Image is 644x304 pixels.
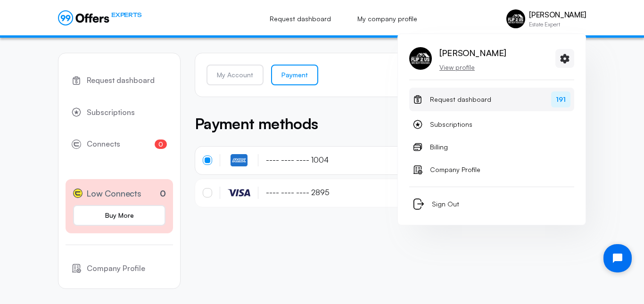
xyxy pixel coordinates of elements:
a: Request dashboard [66,68,173,93]
p: [PERSON_NAME] [439,45,506,60]
a: Connects0 [66,132,173,156]
span: Subscriptions [87,107,135,119]
h5: Payment methods [195,112,318,135]
span: ---- ---- ---- 1004 [266,155,329,164]
span: Connects [87,138,120,150]
p: View profile [439,63,506,72]
a: Billing [409,138,574,156]
a: EXPERTS [58,10,141,25]
a: Company Profile [409,160,574,179]
a: My Account [206,65,264,85]
span: 0 [155,140,167,149]
span: 191 [551,91,570,107]
p: [PERSON_NAME] [529,10,586,19]
iframe: Tidio Chat [595,236,640,280]
span: EXPERTS [111,10,141,19]
span: ---- ---- ---- 2895 [266,188,330,197]
span: Company Profile [430,164,480,175]
img: Roderick Barr [409,47,432,70]
a: Roderick Barr[PERSON_NAME]View profile [409,45,506,72]
a: Payment [271,65,318,85]
a: Subscriptions [409,115,574,134]
p: Estate Expert [529,22,586,27]
p: 0 [160,187,166,200]
img: visa [228,187,250,199]
span: Request dashboard [430,94,491,105]
span: Request dashboard [87,74,155,87]
a: Buy More [73,205,165,226]
img: Roderick Barr [506,9,525,28]
a: My company profile [347,8,428,29]
span: Company Profile [87,263,145,275]
a: Subscriptions [66,100,173,125]
a: Request dashboard191 [409,88,574,111]
a: Company Profile [66,256,173,281]
img: amex [231,154,248,166]
span: Low Connects [86,187,141,200]
span: Subscriptions [430,119,472,130]
span: Billing [430,141,448,153]
button: Sign Out [409,195,574,214]
a: Request dashboard [259,8,341,29]
span: Sign Out [432,198,459,210]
